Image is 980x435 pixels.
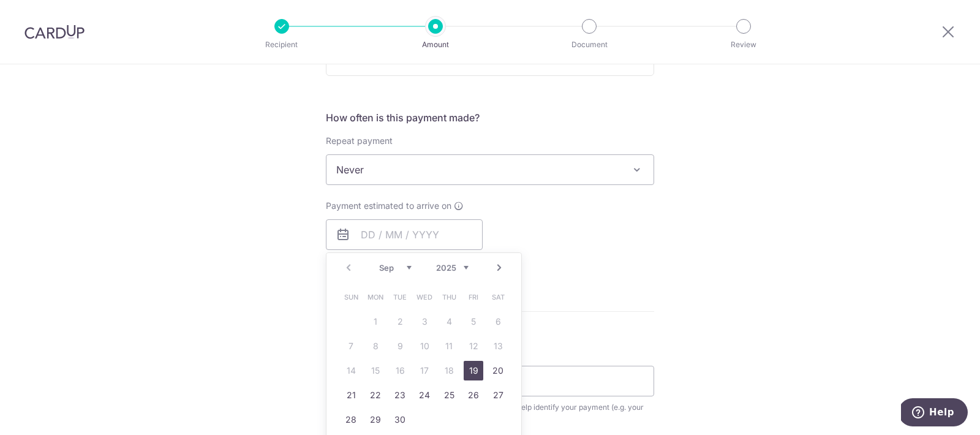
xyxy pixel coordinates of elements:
[366,287,385,307] span: Monday
[236,39,327,51] p: Recipient
[341,385,361,405] a: 21
[415,287,434,307] span: Wednesday
[415,385,434,405] a: 24
[326,154,654,185] span: Never
[464,385,483,405] a: 26
[488,287,508,307] span: Saturday
[326,200,451,212] span: Payment estimated to arrive on
[488,361,508,380] a: 20
[439,385,459,405] a: 25
[366,410,385,429] a: 29
[326,135,393,147] label: Repeat payment
[326,219,483,250] input: DD / MM / YYYY
[488,385,508,405] a: 27
[544,39,635,51] p: Document
[341,287,361,307] span: Sunday
[366,385,385,405] a: 22
[390,410,410,429] a: 30
[439,287,459,307] span: Thursday
[326,155,654,184] span: Never
[24,25,85,39] img: CardUp
[390,287,410,307] span: Tuesday
[492,260,507,275] a: Next
[390,385,410,405] a: 23
[464,287,483,307] span: Friday
[326,110,654,125] h5: How often is this payment made?
[464,361,483,380] a: 19
[901,398,968,429] iframe: Opens a widget where you can find more information
[390,39,481,51] p: Amount
[698,39,789,51] p: Review
[341,410,361,429] a: 28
